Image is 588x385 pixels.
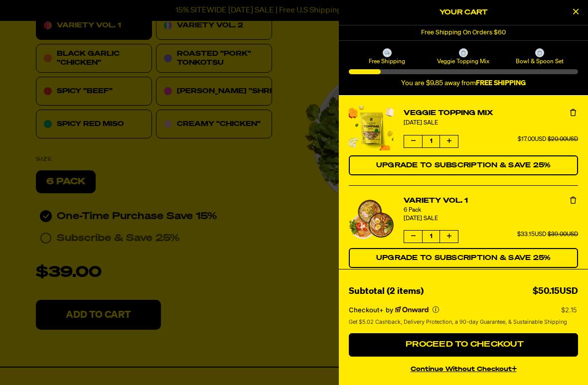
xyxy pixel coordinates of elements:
[349,79,578,88] div: You are $9.85 away from
[568,196,578,206] button: Remove Variety Vol. 1
[548,232,578,238] span: $39.00USD
[386,306,393,314] span: by
[548,136,578,142] span: $20.00USD
[517,232,546,238] span: $33.15USD
[349,333,578,357] button: Proceed to Checkout
[403,341,524,349] span: Proceed to Checkout
[349,200,394,239] img: Variety Vol. 1
[422,135,440,147] span: 1
[404,135,422,147] button: Decrease quantity of Veggie Topping Mix
[349,5,578,20] h2: Your Cart
[518,136,546,142] span: $17.00USD
[349,248,578,268] button: Switch Variety Vol. 1 to a Subscription
[350,57,424,65] span: Free Shipping
[404,206,578,214] div: 6 Pack
[440,231,458,243] button: Increase quantity of Variety Vol. 1
[427,57,500,65] span: Veggie Topping Mix
[349,318,567,326] span: Get $5.02 Cashback, Delivery Protection, a 90-day Guarantee, & Sustainable Shipping
[503,57,577,65] span: Bowl & Spoon Set
[349,299,578,333] section: Checkout+
[404,108,578,119] a: Veggie Topping Mix
[568,108,578,118] button: Remove Veggie Topping Mix
[349,155,578,175] button: Switch Veggie Topping Mix to a Subscription
[404,231,422,243] button: Decrease quantity of Variety Vol. 1
[349,287,424,296] span: Subtotal (2 items)
[349,106,394,150] img: Veggie Topping Mix
[404,214,578,224] div: [DATE] SALE
[349,96,578,185] li: product
[422,231,440,243] span: 1
[568,5,583,20] button: Close Cart
[561,306,578,314] p: $2.15
[349,361,578,375] button: continue without Checkout+
[376,162,551,169] span: Upgrade to Subscription & Save 25%
[339,25,588,40] div: 1 of 1
[433,306,439,313] button: More info
[349,185,578,278] li: product
[404,196,578,206] a: Variety Vol. 1
[349,200,394,239] a: View details for Variety Vol. 1
[440,135,458,147] button: Increase quantity of Veggie Topping Mix
[376,255,551,261] span: Upgrade to Subscription & Save 25%
[349,106,394,150] a: View details for Veggie Topping Mix
[349,306,384,314] span: Checkout+
[533,284,578,299] div: $50.15USD
[404,119,578,128] div: [DATE] SALE
[395,306,429,313] a: Powered by Onward
[476,80,526,87] b: FREE SHIPPING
